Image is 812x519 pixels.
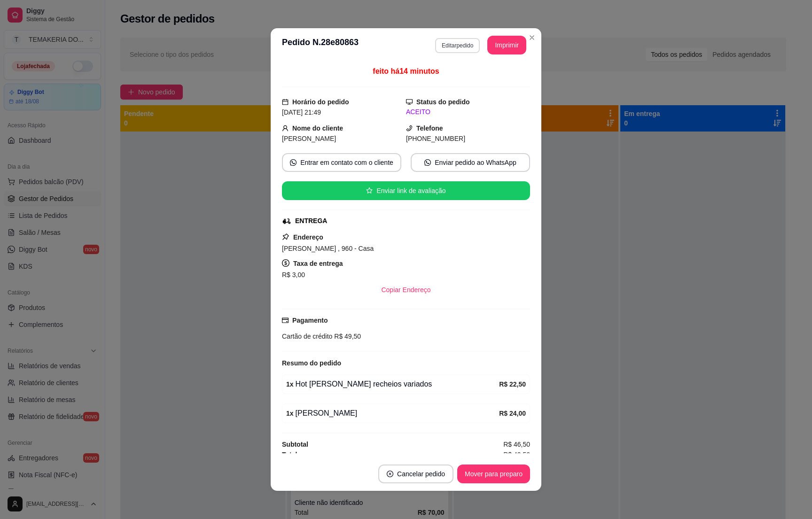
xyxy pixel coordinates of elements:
span: [PERSON_NAME] [282,135,336,142]
span: Cartão de crédito [282,333,332,340]
span: calendar [282,99,289,105]
h3: Pedido N. 28e80863 [282,36,359,54]
span: star [366,187,373,194]
strong: Resumo do pedido [282,359,341,367]
strong: R$ 24,00 [499,410,526,417]
button: Copiar Endereço [374,280,438,299]
strong: R$ 22,50 [499,380,526,388]
button: whats-appEntrar em contato com o cliente [282,153,401,172]
button: Mover para preparo [457,465,530,483]
strong: Telefone [416,124,443,132]
span: whats-app [290,159,297,166]
strong: Pagamento [292,317,328,324]
strong: 1 x [286,380,294,388]
span: R$ 3,00 [282,271,305,279]
span: [DATE] 21:49 [282,108,321,116]
button: Imprimir [487,36,526,54]
span: credit-card [282,317,289,324]
span: desktop [406,99,413,105]
span: R$ 49,50 [332,333,361,340]
span: [PERSON_NAME] , 960 - Casa [282,245,374,252]
div: Hot [PERSON_NAME] recheios variados [286,379,499,390]
span: R$ 49,50 [503,449,530,460]
strong: Subtotal [282,441,308,448]
span: dollar [282,259,289,267]
span: pushpin [282,233,289,240]
span: whats-app [424,159,431,166]
strong: Endereço [293,233,323,241]
strong: Nome do cliente [292,124,343,132]
span: close-circle [387,471,393,477]
span: R$ 46,50 [503,439,530,449]
strong: 1 x [286,410,294,417]
button: close-circleCancelar pedido [378,465,453,483]
button: Editarpedido [435,38,480,53]
div: [PERSON_NAME] [286,408,499,419]
div: ACEITO [406,107,530,117]
div: ENTREGA [295,216,327,226]
span: phone [406,125,413,132]
span: user [282,125,289,132]
span: feito há 14 minutos [373,67,439,75]
button: whats-appEnviar pedido ao WhatsApp [411,153,530,172]
span: [PHONE_NUMBER] [406,135,465,142]
strong: Total [282,451,297,458]
button: starEnviar link de avaliação [282,181,530,200]
strong: Status do pedido [416,98,470,106]
button: Close [524,30,539,45]
strong: Horário do pedido [292,98,349,106]
strong: Taxa de entrega [293,260,343,267]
